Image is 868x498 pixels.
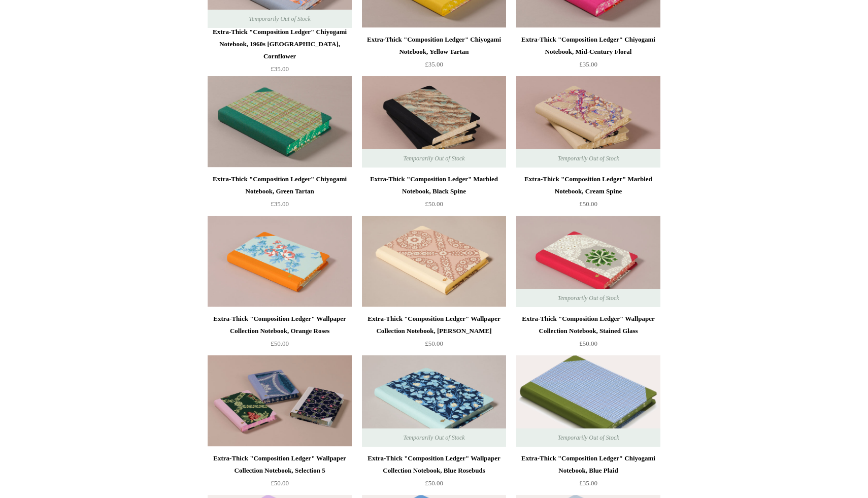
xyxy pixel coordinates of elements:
span: Temporarily Out of Stock [393,428,475,447]
span: £35.00 [425,60,443,68]
a: Extra-Thick "Composition Ledger" Chiyogami Notebook, Blue Plaid Extra-Thick "Composition Ledger" ... [516,355,660,447]
a: Extra-Thick "Composition Ledger" Wallpaper Collection Notebook, Stained Glass £50.00 [516,313,660,354]
img: Extra-Thick "Composition Ledger" Wallpaper Collection Notebook, Orange Roses [208,216,352,307]
a: Extra-Thick "Composition Ledger" Wallpaper Collection Notebook, Blue Rosebuds £50.00 [362,452,506,494]
a: Extra-Thick "Composition Ledger" Chiyogami Notebook, Green Tartan Extra-Thick "Composition Ledger... [208,76,352,168]
a: Extra-Thick "Composition Ledger" Wallpaper Collection Notebook, Selection 5 Extra-Thick "Composit... [208,355,352,447]
img: Extra-Thick "Composition Ledger" Wallpaper Collection Notebook, Laurel Trellis [362,216,506,307]
img: Extra-Thick "Composition Ledger" Chiyogami Notebook, Blue Plaid [516,355,660,447]
a: Extra-Thick "Composition Ledger" Chiyogami Notebook, Yellow Tartan £35.00 [362,34,506,75]
img: Extra-Thick "Composition Ledger" Wallpaper Collection Notebook, Blue Rosebuds [362,355,506,447]
a: Extra-Thick "Composition Ledger" Chiyogami Notebook, Green Tartan £35.00 [208,173,352,215]
img: Extra-Thick "Composition Ledger" Wallpaper Collection Notebook, Stained Glass [516,216,660,307]
span: £35.00 [271,65,289,73]
span: £35.00 [579,60,597,68]
div: Extra-Thick "Composition Ledger" Chiyogami Notebook, Yellow Tartan [364,34,504,58]
a: Extra-Thick "Composition Ledger" Wallpaper Collection Notebook, [PERSON_NAME] £50.00 [362,313,506,354]
span: £50.00 [271,340,289,347]
span: Temporarily Out of Stock [393,149,475,168]
span: £35.00 [271,200,289,208]
img: Extra-Thick "Composition Ledger" Marbled Notebook, Cream Spine [516,76,660,168]
span: £50.00 [425,479,443,487]
div: Extra-Thick "Composition Ledger" Chiyogami Notebook, Blue Plaid [519,452,658,477]
a: Extra-Thick "Composition Ledger" Marbled Notebook, Cream Spine £50.00 [516,173,660,215]
a: Extra-Thick "Composition Ledger" Wallpaper Collection Notebook, Blue Rosebuds Extra-Thick "Compos... [362,355,506,447]
div: Extra-Thick "Composition Ledger" Wallpaper Collection Notebook, Orange Roses [210,313,349,337]
img: Extra-Thick "Composition Ledger" Chiyogami Notebook, Green Tartan [208,76,352,168]
span: Temporarily Out of Stock [547,428,629,447]
span: £50.00 [425,340,443,347]
span: £50.00 [579,340,597,347]
span: Temporarily Out of Stock [547,289,629,307]
a: Extra-Thick "Composition Ledger" Chiyogami Notebook, Blue Plaid £35.00 [516,452,660,494]
span: £50.00 [271,479,289,487]
a: Extra-Thick "Composition Ledger" Chiyogami Notebook, Mid-Century Floral £35.00 [516,34,660,75]
a: Extra-Thick "Composition Ledger" Wallpaper Collection Notebook, Orange Roses Extra-Thick "Composi... [208,216,352,307]
img: Extra-Thick "Composition Ledger" Wallpaper Collection Notebook, Selection 5 [208,355,352,447]
a: Extra-Thick "Composition Ledger" Wallpaper Collection Notebook, Selection 5 £50.00 [208,452,352,494]
span: £50.00 [425,200,443,208]
span: £35.00 [579,479,597,487]
span: Temporarily Out of Stock [547,149,629,168]
a: Extra-Thick "Composition Ledger" Marbled Notebook, Black Spine £50.00 [362,173,506,215]
div: Extra-Thick "Composition Ledger" Marbled Notebook, Black Spine [364,173,504,197]
a: Extra-Thick "Composition Ledger" Wallpaper Collection Notebook, Orange Roses £50.00 [208,313,352,354]
div: Extra-Thick "Composition Ledger" Wallpaper Collection Notebook, [PERSON_NAME] [364,313,504,337]
a: Extra-Thick "Composition Ledger" Wallpaper Collection Notebook, Stained Glass Extra-Thick "Compos... [516,216,660,307]
a: Extra-Thick "Composition Ledger" Wallpaper Collection Notebook, Laurel Trellis Extra-Thick "Compo... [362,216,506,307]
a: Extra-Thick "Composition Ledger" Marbled Notebook, Cream Spine Extra-Thick "Composition Ledger" M... [516,76,660,168]
span: £50.00 [579,200,597,208]
div: Extra-Thick "Composition Ledger" Chiyogami Notebook, Mid-Century Floral [519,34,658,58]
div: Extra-Thick "Composition Ledger" Wallpaper Collection Notebook, Blue Rosebuds [364,452,504,477]
div: Extra-Thick "Composition Ledger" Marbled Notebook, Cream Spine [519,173,658,197]
div: Extra-Thick "Composition Ledger" Wallpaper Collection Notebook, Stained Glass [519,313,658,337]
img: Extra-Thick "Composition Ledger" Marbled Notebook, Black Spine [362,76,506,168]
div: Extra-Thick "Composition Ledger" Wallpaper Collection Notebook, Selection 5 [210,452,349,477]
a: Extra-Thick "Composition Ledger" Marbled Notebook, Black Spine Extra-Thick "Composition Ledger" M... [362,76,506,168]
div: Extra-Thick "Composition Ledger" Chiyogami Notebook, 1960s [GEOGRAPHIC_DATA], Cornflower [210,26,349,62]
a: Extra-Thick "Composition Ledger" Chiyogami Notebook, 1960s [GEOGRAPHIC_DATA], Cornflower £35.00 [208,26,352,75]
div: Extra-Thick "Composition Ledger" Chiyogami Notebook, Green Tartan [210,173,349,197]
span: Temporarily Out of Stock [239,10,320,28]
